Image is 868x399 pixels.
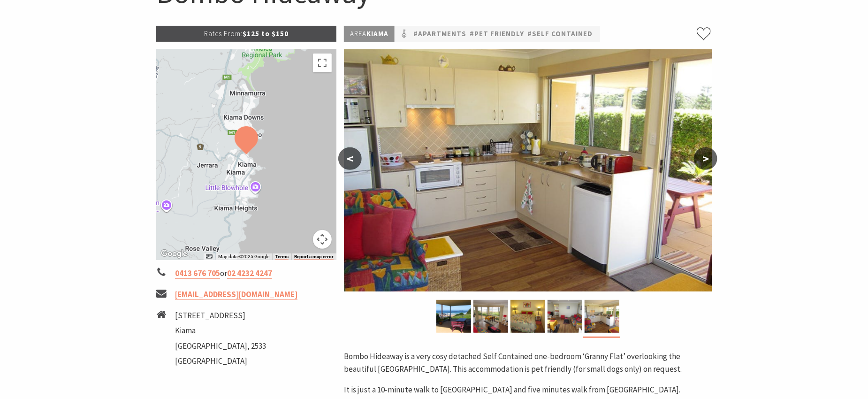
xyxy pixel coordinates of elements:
[156,267,336,280] li: or
[510,300,545,333] img: Bombo Hideaway
[156,26,336,42] p: $125 to $150
[175,268,220,279] a: 0413 676 705
[313,54,332,72] button: Toggle fullscreen view
[413,28,466,40] a: #Apartments
[473,300,508,333] img: Bombo Hideaway
[175,289,297,300] a: [EMAIL_ADDRESS][DOMAIN_NAME]
[275,254,289,260] a: Terms (opens in new tab)
[470,28,524,40] a: #Pet Friendly
[344,26,395,42] p: Kiama
[227,268,272,279] a: 02 4232 4247
[206,253,213,260] button: Keyboard shortcuts
[344,49,712,292] img: Bombo Hideaway
[175,309,266,322] li: [STREET_ADDRESS]
[436,300,471,333] img: Bombo Hideaway
[175,355,266,368] li: [GEOGRAPHIC_DATA]
[350,29,366,38] span: Area
[204,29,243,38] span: Rates From:
[294,254,334,260] a: Report a map error
[694,147,717,170] button: >
[159,248,190,260] a: Open this area in Google Maps (opens a new window)
[175,324,266,337] li: Kiama
[338,147,362,170] button: <
[218,254,269,259] span: Map data ©2025 Google
[527,28,593,40] a: #Self Contained
[344,350,712,376] p: Bombo Hideaway is a very cosy detached Self Contained one-bedroom ‘Granny Flat’ overlooking the b...
[313,230,332,249] button: Map camera controls
[159,248,190,260] img: Google
[585,300,619,333] img: Bombo Hideaway
[548,300,582,333] img: Bombo Hideaway
[344,384,712,396] p: It is just a 10-minute walk to [GEOGRAPHIC_DATA] and five minutes walk from [GEOGRAPHIC_DATA].
[175,340,266,353] li: [GEOGRAPHIC_DATA], 2533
